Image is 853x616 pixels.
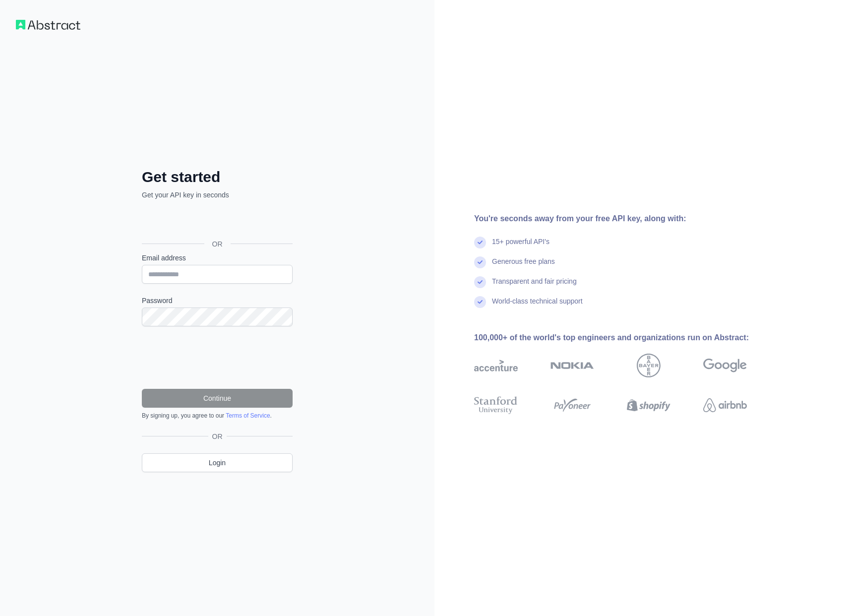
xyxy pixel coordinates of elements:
div: World-class technical support [492,296,583,316]
img: check mark [474,276,486,288]
button: Continue [142,389,293,408]
iframe: reCAPTCHA [142,338,293,377]
img: shopify [627,394,670,416]
img: accenture [474,354,518,377]
img: google [703,354,747,377]
img: stanford university [474,394,518,416]
div: 100,000+ of the world's top engineers and organizations run on Abstract: [474,332,779,344]
label: Email address [142,253,293,263]
iframe: Knappen Logga in med Google [137,211,296,233]
span: OR [204,239,231,249]
img: check mark [474,256,486,268]
div: You're seconds away from your free API key, along with: [474,213,779,225]
img: check mark [474,296,486,308]
div: By signing up, you agree to our . [142,412,293,420]
img: bayer [637,354,661,377]
img: nokia [550,354,594,377]
div: Generous free plans [492,256,555,276]
img: payoneer [550,394,594,416]
div: 15+ powerful API's [492,237,549,256]
label: Password [142,296,293,306]
img: check mark [474,237,486,248]
img: airbnb [703,394,747,416]
p: Get your API key in seconds [142,190,293,200]
a: Login [142,453,293,472]
img: Workflow [16,20,80,30]
h2: Get started [142,168,293,186]
a: Terms of Service [226,412,270,419]
div: Transparent and fair pricing [492,276,577,296]
span: OR [208,431,227,441]
div: Logga in med Google. Öppnas på en ny flik. [142,211,291,233]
